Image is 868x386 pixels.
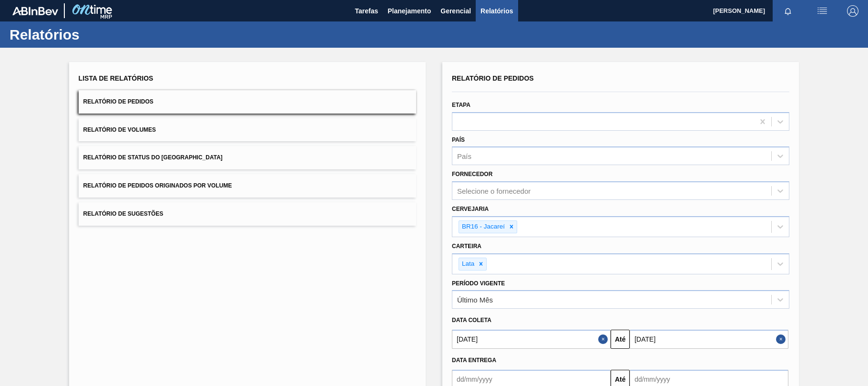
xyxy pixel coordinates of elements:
[457,152,471,160] div: País
[452,317,491,323] span: Data coleta
[457,296,493,304] div: Último Mês
[452,206,489,212] label: Cervejaria
[457,187,531,195] div: Selecione o fornecedor
[452,280,505,287] label: Período Vigente
[79,118,416,142] button: Relatório de Volumes
[480,5,513,17] span: Relatórios
[817,5,828,17] img: userActions
[459,221,506,233] div: BR16 - Jacareí
[83,154,223,161] span: Relatório de Status do [GEOGRAPHIC_DATA]
[459,258,476,270] div: Lata
[452,74,534,82] span: Relatório de Pedidos
[79,90,416,114] button: Relatório de Pedidos
[12,7,58,15] img: TNhmsLtSVTkK8tSr43FrP2fwEKptu5GPRR3wAAAABJRU5ErkJggg==
[847,5,858,17] img: Logout
[452,136,465,143] label: País
[611,330,630,349] button: Até
[452,357,496,364] span: Data Entrega
[440,5,471,17] span: Gerencial
[83,182,232,189] span: Relatório de Pedidos Originados por Volume
[79,174,416,198] button: Relatório de Pedidos Originados por Volume
[598,330,611,349] button: Close
[452,243,481,250] label: Carteira
[452,330,611,349] input: dd/mm/yyyy
[83,98,153,105] span: Relatório de Pedidos
[79,74,153,82] span: Lista de Relatórios
[83,210,163,217] span: Relatório de Sugestões
[773,4,803,18] button: Notificações
[388,5,431,17] span: Planejamento
[452,102,470,108] label: Etapa
[10,29,179,40] h1: Relatórios
[452,171,492,177] label: Fornecedor
[355,5,378,17] span: Tarefas
[79,146,416,169] button: Relatório de Status do [GEOGRAPHIC_DATA]
[630,330,788,349] input: dd/mm/yyyy
[83,126,156,133] span: Relatório de Volumes
[79,202,416,226] button: Relatório de Sugestões
[776,330,788,349] button: Close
